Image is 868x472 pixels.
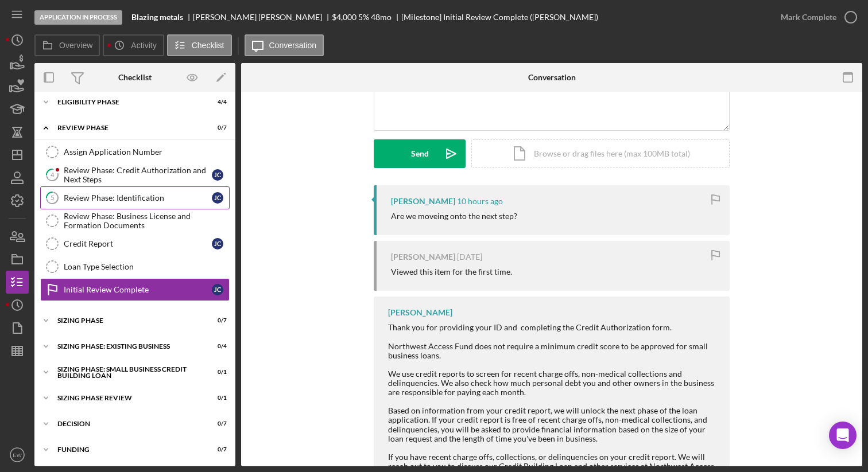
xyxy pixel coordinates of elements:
[118,73,152,82] div: Checklist
[388,406,718,443] div: Based on information from your credit report, we will unlock the next phase of the loan applicati...
[34,34,100,56] button: Overview
[358,13,369,22] div: 5 %
[40,141,230,163] a: Assign Application Number
[528,73,576,82] div: Conversation
[64,212,229,230] div: Review Phase: Business License and Formation Documents
[206,99,227,106] div: 4 / 4
[40,186,230,209] a: 5Review Phase: IdentificationJC
[167,34,232,56] button: Checklist
[13,452,22,458] text: EW
[829,422,857,449] div: Open Intercom Messenger
[131,41,156,50] label: Activity
[57,343,198,350] div: SIZING PHASE: EXISTING BUSINESS
[57,395,198,401] div: Sizing Phase Review
[206,343,227,350] div: 0 / 4
[374,139,466,168] button: Send
[206,420,227,427] div: 0 / 7
[64,285,212,294] div: Initial Review Complete
[206,124,227,131] div: 0 / 7
[40,163,230,186] a: 4Review Phase: Credit Authorization and Next StepsJC
[64,193,212,202] div: Review Phase: Identification
[388,369,718,397] div: We use credit reports to screen for recent charge offs, non-medical collections and delinquencies...
[193,13,332,22] div: [PERSON_NAME] [PERSON_NAME]
[57,99,198,106] div: Eligibility Phase
[332,12,356,22] span: $4,000
[391,212,517,221] div: Are we moveing onto the next step?
[388,323,718,332] div: Thank you for providing your ID and completing the Credit Authorization form.
[64,239,212,248] div: Credit Report
[57,366,198,379] div: Sizing Phase: Small Business Credit Building Loan
[391,267,512,276] div: Viewed this item for the first time.
[57,124,198,131] div: REVIEW PHASE
[131,13,183,22] b: Blazing metals
[40,232,230,255] a: Credit ReportJC
[40,278,230,301] a: Initial Review CompleteJC
[212,284,223,295] div: J C
[192,41,224,50] label: Checklist
[206,369,227,376] div: 0 / 1
[51,171,55,178] tspan: 4
[769,6,862,29] button: Mark Complete
[401,13,598,22] div: [Milestone] Initial Review Complete ([PERSON_NAME])
[411,139,429,168] div: Send
[34,10,122,25] div: Application In Process
[40,255,230,278] a: Loan Type Selection
[59,41,92,50] label: Overview
[64,147,229,157] div: Assign Application Number
[206,446,227,453] div: 0 / 7
[40,209,230,232] a: Review Phase: Business License and Formation Documents
[457,197,503,206] time: 2025-10-07 05:05
[64,166,212,184] div: Review Phase: Credit Authorization and Next Steps
[457,252,482,262] time: 2025-09-30 18:36
[212,169,223,181] div: J C
[245,34,324,56] button: Conversation
[206,317,227,324] div: 0 / 7
[206,395,227,401] div: 0 / 1
[269,41,317,50] label: Conversation
[388,342,718,360] div: Northwest Access Fund does not require a minimum credit score to be approved for small business l...
[212,238,223,249] div: J C
[371,13,392,22] div: 48 mo
[57,446,198,453] div: Funding
[51,194,54,201] tspan: 5
[103,34,164,56] button: Activity
[781,6,836,29] div: Mark Complete
[391,252,455,262] div: [PERSON_NAME]
[57,420,198,427] div: Decision
[64,262,229,271] div: Loan Type Selection
[212,192,223,204] div: J C
[391,197,455,206] div: [PERSON_NAME]
[388,308,452,317] div: [PERSON_NAME]
[6,443,29,466] button: EW
[57,317,198,324] div: Sizing Phase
